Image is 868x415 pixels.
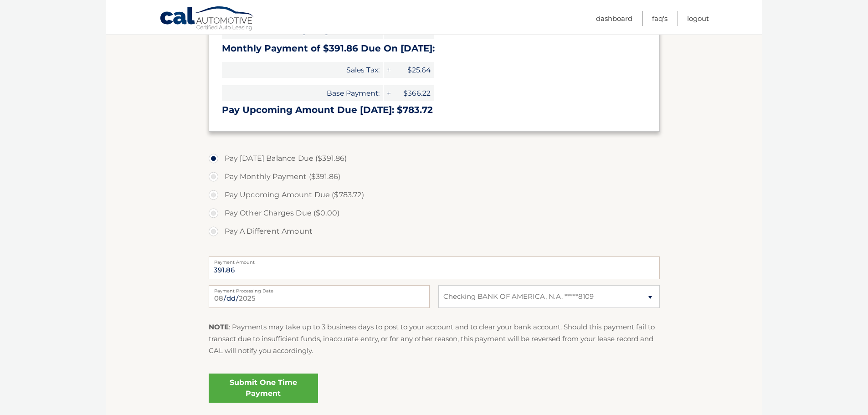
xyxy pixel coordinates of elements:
p: : Payments may take up to 3 business days to post to your account and to clear your bank account.... [209,321,660,357]
span: $366.22 [393,85,434,101]
span: + [384,62,393,78]
input: Payment Date [209,285,430,308]
label: Payment Processing Date [209,285,430,292]
span: $25.64 [393,62,434,78]
input: Payment Amount [209,256,660,279]
label: Pay Upcoming Amount Due ($783.72) [209,186,660,204]
span: + [384,85,393,101]
a: Submit One Time Payment [209,374,318,403]
strong: NOTE [209,323,229,331]
label: Pay Other Charges Due ($0.00) [209,204,660,222]
label: Pay [DATE] Balance Due ($391.86) [209,149,660,168]
a: FAQ's [652,11,668,26]
h3: Monthly Payment of $391.86 Due On [DATE]: [222,43,647,54]
label: Payment Amount [209,256,660,264]
a: Logout [687,11,709,26]
label: Pay Monthly Payment ($391.86) [209,168,660,186]
span: Base Payment: [222,85,383,101]
a: Cal Automotive [159,6,255,32]
label: Pay A Different Amount [209,222,660,241]
span: Sales Tax: [222,62,383,78]
a: Dashboard [596,11,632,26]
h3: Pay Upcoming Amount Due [DATE]: $783.72 [222,104,647,116]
